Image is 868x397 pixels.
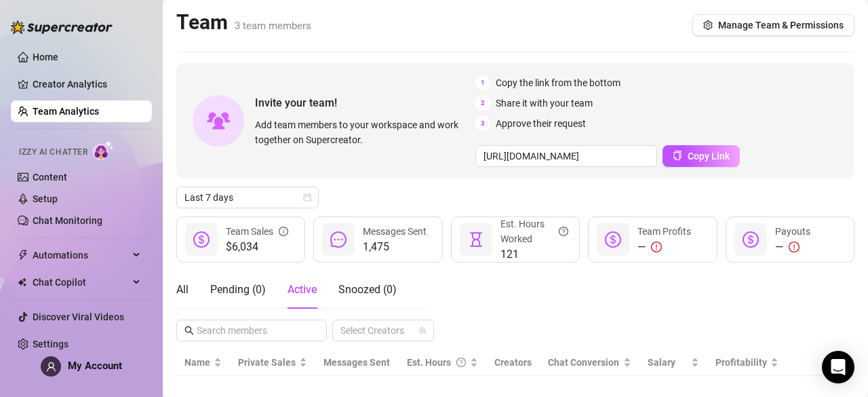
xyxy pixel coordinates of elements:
a: Team Analytics [33,106,99,117]
a: Setup [33,193,58,204]
div: Est. Hours [407,355,467,370]
span: Add team members to your workspace and work together on Supercreator. [255,117,470,147]
span: Salary [648,357,675,368]
span: setting [703,20,713,30]
div: All [176,282,189,298]
span: message [330,231,347,248]
span: calendar [303,193,311,202]
span: 1 [475,75,490,90]
span: Chat Conversion [548,357,619,368]
span: 2 [475,96,490,111]
div: Team Sales [226,224,288,239]
span: exclamation-circle [789,242,800,252]
span: 121 [500,246,568,263]
a: Chat Monitoring [33,215,102,226]
span: thunderbolt [18,250,28,261]
span: Active [288,283,317,296]
span: Automations [33,244,129,266]
div: Pending ( 0 ) [210,282,266,298]
span: 1,475 [363,239,427,255]
img: Chat Copilot [18,278,26,287]
span: 3 team members [235,20,311,32]
button: Manage Team & Permissions [692,14,854,36]
button: Copy Link [663,145,740,167]
a: Home [33,52,58,62]
span: dollar-circle [605,231,621,248]
span: Copy Link [688,151,730,162]
span: Payouts [775,226,810,237]
span: exclamation-circle [651,242,662,252]
span: info-circle [279,224,288,239]
a: Content [33,172,67,183]
span: Approve their request [496,116,586,131]
span: Invite your team! [255,94,475,111]
span: Last 7 days [184,187,311,208]
img: AI Chatter [93,140,114,160]
th: Creators [486,349,540,376]
h2: Team [176,10,311,35]
span: Messages Sent [323,357,390,368]
span: Manage Team & Permissions [718,20,844,31]
span: Chat Copilot [33,271,129,293]
a: Settings [33,339,68,349]
span: Snoozed ( 0 ) [338,283,397,296]
span: Profitability [715,357,767,368]
a: Creator Analytics [33,73,141,95]
div: — [637,239,691,255]
th: Name [176,349,230,376]
span: dollar-circle [743,231,759,248]
span: Izzy AI Chatter [19,146,87,159]
img: logo-BBDzfeDw.svg [11,20,113,34]
span: Private Sales [238,357,296,368]
span: Team Profits [637,226,691,237]
span: user [46,362,56,372]
div: Est. Hours Worked [500,216,568,246]
input: Search members [197,323,308,338]
span: question-circle [456,355,466,370]
span: $6,034 [226,239,288,255]
span: Share it with your team [496,96,593,111]
span: My Account [68,360,122,372]
span: Copy the link from the bottom [496,75,620,90]
span: question-circle [559,216,568,246]
span: dollar-circle [193,231,210,248]
span: search [184,326,194,335]
span: 3 [475,116,490,131]
div: — [775,239,810,255]
span: Messages Sent [363,226,427,237]
span: copy [673,151,682,160]
a: Discover Viral Videos [33,311,124,322]
span: hourglass [468,231,484,248]
div: Open Intercom Messenger [822,351,854,383]
span: team [418,326,427,335]
span: Name [184,355,211,370]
